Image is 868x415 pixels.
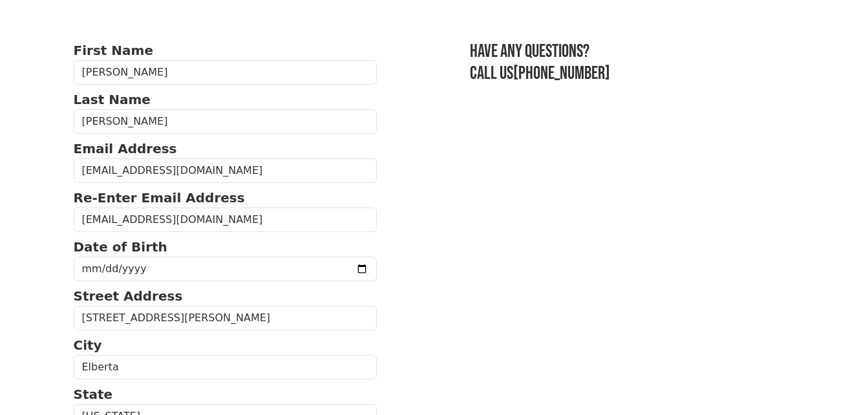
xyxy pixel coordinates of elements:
[470,41,794,63] h3: Have any questions?
[74,92,151,107] strong: Last Name
[74,306,377,330] input: Street Address
[74,43,153,58] strong: First Name
[74,288,183,304] strong: Street Address
[74,141,177,156] strong: Email Address
[470,63,794,85] h3: Call us
[74,60,377,85] input: First Name
[74,207,377,232] input: Re-Enter Email Address
[74,109,377,134] input: Last Name
[74,239,167,255] strong: Date of Birth
[74,387,113,402] strong: State
[74,355,377,379] input: City
[74,190,245,206] strong: Re-Enter Email Address
[513,63,610,84] a: [PHONE_NUMBER]
[74,337,102,353] strong: City
[74,158,377,183] input: Email Address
